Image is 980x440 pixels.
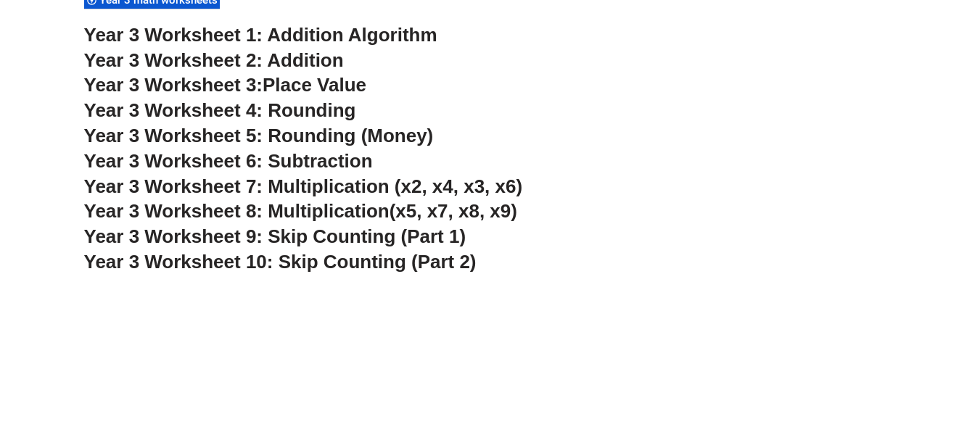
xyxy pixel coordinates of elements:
span: Year 3 Worksheet 3: [84,74,263,96]
a: Year 3 Worksheet 7: Multiplication (x2, x4, x3, x6) [84,175,523,197]
span: Place Value [263,74,366,96]
span: (x5, x7, x8, x9) [390,200,517,222]
a: Year 3 Worksheet 6: Subtraction [84,150,373,172]
a: Year 3 Worksheet 3:Place Value [84,74,367,96]
a: Year 3 Worksheet 2: Addition [84,49,344,71]
a: Year 3 Worksheet 4: Rounding [84,99,356,121]
a: Year 3 Worksheet 5: Rounding (Money) [84,125,434,146]
iframe: Chat Widget [738,276,980,440]
a: Year 3 Worksheet 9: Skip Counting (Part 1) [84,225,466,247]
a: Year 3 Worksheet 10: Skip Counting (Part 2) [84,251,477,273]
span: Year 3 Worksheet 8: Multiplication [84,200,390,222]
a: Year 3 Worksheet 1: Addition Algorithm [84,24,437,46]
a: Year 3 Worksheet 8: Multiplication(x5, x7, x8, x9) [84,200,517,222]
